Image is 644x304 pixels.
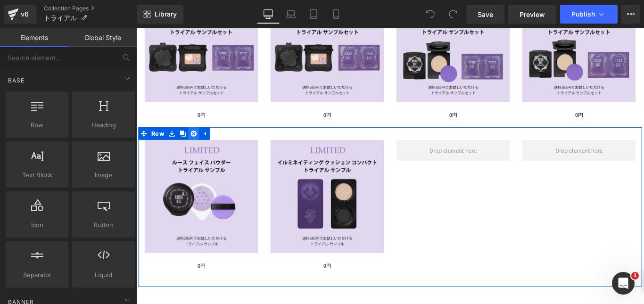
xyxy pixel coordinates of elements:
span: トライアル [44,14,77,22]
div: v6 [19,8,31,20]
span: Row [15,111,34,125]
span: Text Block [8,170,66,180]
a: Mobile [325,5,347,24]
span: Base [7,76,25,85]
button: Undo [421,5,440,24]
a: Expand / Collapse [71,111,83,125]
a: v6 [4,5,36,24]
a: Clone Row [46,111,58,125]
a: Save row [34,111,46,125]
a: Preview [508,5,556,24]
button: Publish [560,5,618,24]
a: Laptop [280,5,302,24]
p: 0円 [9,92,137,102]
span: 1 [631,272,639,279]
a: New Library [137,5,183,24]
span: Library [155,10,177,18]
a: Desktop [257,5,280,24]
p: 0円 [434,92,561,102]
p: 0円 [151,262,278,271]
span: Row [8,120,66,130]
span: Save [478,9,493,19]
span: Liquid [75,270,132,280]
a: Global Style [68,28,137,47]
a: Remove Row [58,111,71,125]
a: Tablet [302,5,325,24]
span: Image [75,170,132,180]
span: Preview [520,9,545,19]
p: 0円 [151,92,278,102]
a: Collection Pages [44,5,137,12]
button: More [621,5,640,24]
iframe: Intercom live chat [612,272,635,295]
p: 0円 [9,262,137,271]
span: Button [75,220,132,230]
button: Redo [444,5,462,24]
span: Separator [8,270,66,280]
span: Icon [8,220,66,230]
p: 0円 [292,92,420,102]
span: Publish [571,10,595,18]
span: Heading [75,120,132,130]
